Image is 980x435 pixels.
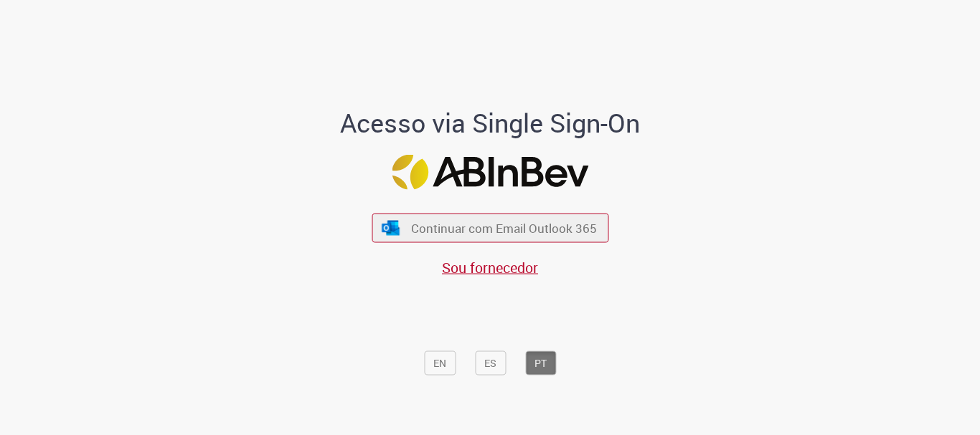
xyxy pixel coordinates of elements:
span: Continuar com Email Outlook 365 [411,220,597,236]
button: ícone Azure/Microsoft 360 Continuar com Email Outlook 365 [372,214,608,243]
a: Sou fornecedor [442,258,538,277]
img: Logo ABInBev [392,155,588,190]
img: ícone Azure/Microsoft 360 [381,220,401,235]
h1: Acesso via Single Sign-On [291,109,689,138]
button: EN [424,351,456,376]
button: PT [525,351,556,376]
button: ES [475,351,506,376]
